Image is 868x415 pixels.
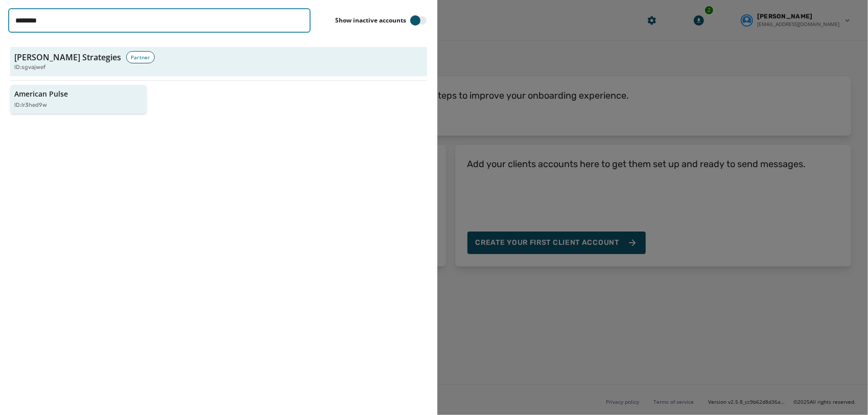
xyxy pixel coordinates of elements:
[14,101,47,110] p: ID: lr3hed9w
[10,47,427,76] button: [PERSON_NAME] StrategiesPartnerID:sgvajwef
[14,51,121,63] h3: [PERSON_NAME] Strategies
[126,51,155,63] div: Partner
[14,89,68,99] p: American Pulse
[14,63,45,72] span: ID: sgvajwef
[10,85,147,114] button: American PulseID:lr3hed9w
[335,16,406,25] label: Show inactive accounts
